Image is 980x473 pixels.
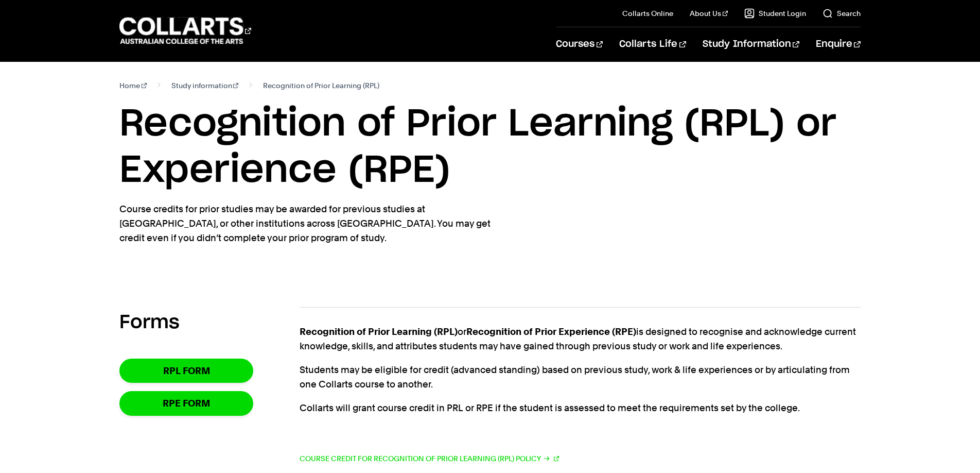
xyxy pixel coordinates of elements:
[263,78,379,93] span: Recognition of Prior Learning (RPL)
[119,359,253,383] a: RPL Form
[300,325,861,353] p: or is designed to recognise and acknowledge current knowledge, skills, and attributes students ma...
[119,202,495,245] p: Course credits for prior studies may be awarded for previous studies at [GEOGRAPHIC_DATA], or oth...
[619,27,686,61] a: Collarts Life
[816,27,861,61] a: Enquire
[119,101,861,194] h1: Recognition of Prior Learning (RPL) or Experience (RPE)
[119,311,180,334] h2: Forms
[300,401,861,415] p: Collarts will grant course credit in PRL or RPE if the student is assessed to meet the requiremen...
[744,8,806,19] a: Student Login
[690,8,728,19] a: About Us
[119,391,253,415] a: RPE form
[171,78,239,93] a: Study information
[300,363,861,392] p: Students may be eligible for credit (advanced standing) based on previous study, work & life expe...
[119,16,251,45] div: Go to homepage
[466,326,636,337] strong: Recognition of Prior Experience (RPE)
[300,326,458,337] strong: Recognition of Prior Learning (RPL)
[703,27,799,61] a: Study Information
[556,27,603,61] a: Courses
[822,8,861,19] a: Search
[119,78,147,93] a: Home
[622,8,673,19] a: Collarts Online
[300,451,559,466] a: Course Credit for Recognition of Prior Learning (RPL) Policy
